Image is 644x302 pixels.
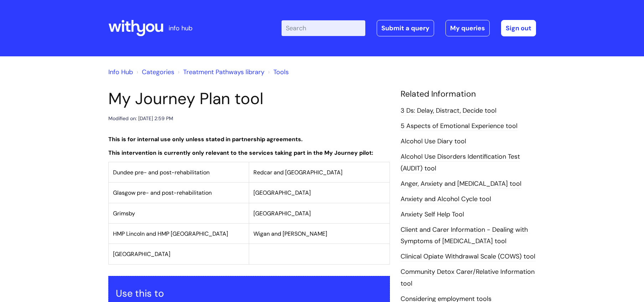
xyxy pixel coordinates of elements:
li: Tools [266,66,289,78]
span: [GEOGRAPHIC_DATA] [113,250,170,258]
a: Treatment Pathways library [183,68,264,76]
h1: My Journey Plan tool [108,89,390,108]
a: Alcohol Use Diary tool [401,137,466,146]
a: Info Hub [108,68,133,76]
a: Clinical Opiate Withdrawal Scale (COWS) tool [401,252,535,261]
a: 3 Ds: Delay, Distract, Decide tool [401,106,496,116]
h3: Use this to [116,288,382,299]
a: Alcohol Use Disorders Identification Test (AUDIT) tool [401,152,520,173]
a: Categories [142,68,174,76]
a: Community Detox Carer/Relative Information tool [401,267,535,288]
span: Dundee pre- and post-rehabilitation [113,169,210,176]
li: Solution home [135,66,174,78]
a: Anxiety Self Help Tool [401,210,464,219]
strong: This is for internal use only unless stated in partnership agreements. [108,135,303,143]
p: info hub [169,22,192,34]
div: Modified on: [DATE] 2:59 PM [108,114,173,123]
a: Tools [273,68,289,76]
span: Glasgow pre- and post-rehabilitation [113,189,212,196]
span: Grimsby [113,210,135,217]
li: Treatment Pathways library [176,66,264,78]
h4: Related Information [401,89,536,99]
a: My queries [445,20,490,36]
strong: This intervention is currently only relevant to the services taking part in the My Journey pilot: [108,149,373,157]
input: Search [282,20,365,36]
span: [GEOGRAPHIC_DATA] [253,189,311,196]
a: Sign out [501,20,536,36]
div: | - [282,20,536,36]
a: Anger, Anxiety and [MEDICAL_DATA] tool [401,179,521,189]
span: HMP Lincoln and HMP [GEOGRAPHIC_DATA] [113,230,228,237]
span: Redcar and [GEOGRAPHIC_DATA] [253,169,342,176]
a: Submit a query [377,20,434,36]
a: Anxiety and Alcohol Cycle tool [401,195,491,204]
span: [GEOGRAPHIC_DATA] [253,210,311,217]
span: Wigan and [PERSON_NAME] [253,230,327,237]
a: Client and Carer Information - Dealing with Symptoms of [MEDICAL_DATA] tool [401,225,528,246]
a: 5 Aspects of Emotional Experience tool [401,122,517,131]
